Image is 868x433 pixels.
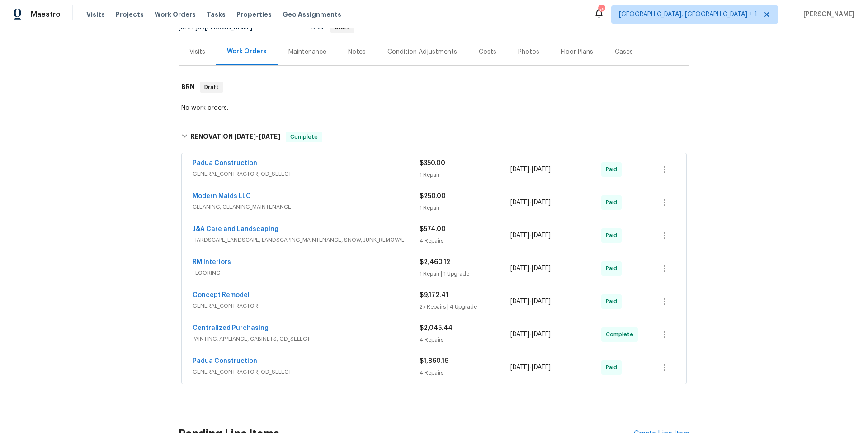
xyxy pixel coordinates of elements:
span: Paid [606,231,621,240]
span: - [510,297,551,306]
span: HARDSCAPE_LANDSCAPE, LANDSCAPING_MAINTENANCE, SNOW, JUNK_REMOVAL [193,235,420,245]
span: - [510,165,551,174]
span: - [510,231,551,240]
h6: BRN [181,82,194,93]
div: 1 Repair [420,170,510,179]
span: [GEOGRAPHIC_DATA], [GEOGRAPHIC_DATA] + 1 [619,10,757,19]
span: [DATE] [259,133,280,140]
span: [DATE] [510,199,529,206]
span: Visits [86,10,105,19]
span: Complete [287,132,321,141]
div: Condition Adjustments [387,47,457,56]
span: [DATE] [532,199,551,206]
span: Tasks [207,11,226,18]
span: [DATE] [510,265,529,272]
span: Properties [236,10,272,19]
span: Maestro [31,10,61,19]
span: Paid [606,264,621,273]
span: Paid [606,297,621,306]
span: - [234,133,280,140]
span: $574.00 [420,226,446,232]
span: $350.00 [420,160,445,166]
span: Projects [116,10,144,19]
div: Costs [479,47,496,56]
span: - [510,264,551,273]
span: Work Orders [155,10,196,19]
h6: RENOVATION [191,132,280,142]
a: Centralized Purchasing [193,325,269,331]
div: 4 Repairs [420,335,510,344]
span: [DATE] [532,364,551,371]
span: FLOORING [193,268,420,278]
span: GENERAL_CONTRACTOR, OD_SELECT [193,367,420,377]
div: Floor Plans [561,47,593,56]
span: $250.00 [420,193,446,199]
span: Geo Assignments [283,10,341,19]
div: Notes [348,47,366,56]
span: $1,860.16 [420,358,448,364]
span: GENERAL_CONTRACTOR, OD_SELECT [193,169,420,179]
span: $2,045.44 [420,325,453,331]
span: - [510,198,551,207]
span: [DATE] [510,364,529,371]
span: - [510,363,551,372]
span: [DATE] [532,298,551,305]
span: $9,172.41 [420,292,448,298]
div: Maintenance [288,47,326,56]
div: 27 Repairs | 4 Upgrade [420,302,510,311]
span: [DATE] [532,166,551,173]
span: Paid [606,198,621,207]
div: 1 Repair | 1 Upgrade [420,269,510,278]
a: J&A Care and Landscaping [193,226,278,232]
div: BRN Draft [179,73,689,102]
span: - [510,330,551,339]
span: GENERAL_CONTRACTOR [193,301,420,311]
span: [PERSON_NAME] [800,10,854,19]
span: [DATE] [532,265,551,272]
span: $2,460.12 [420,259,450,265]
span: [DATE] [510,331,529,338]
span: BRN [311,24,354,31]
span: [DATE] [234,133,256,140]
a: Padua Construction [193,358,257,364]
div: 56 [598,5,604,14]
span: PAINTING, APPLIANCE, CABINETS, OD_SELECT [193,334,420,344]
span: [DATE] [532,232,551,239]
a: Concept Remodel [193,292,250,298]
div: RENOVATION [DATE]-[DATE]Complete [179,122,689,151]
div: Work Orders [227,47,267,56]
div: Visits [189,47,205,56]
div: No work orders. [181,104,687,113]
span: Complete [606,330,637,339]
a: Padua Construction [193,160,257,166]
span: [DATE] [510,298,529,305]
span: Draft [201,83,222,92]
span: Paid [606,165,621,174]
a: Modern Maids LLC [193,193,251,199]
div: 1 Repair [420,203,510,212]
a: RM Interiors [193,259,231,265]
div: Photos [518,47,539,56]
span: [DATE] [532,331,551,338]
span: [DATE] [510,232,529,239]
span: [DATE] [179,24,198,31]
div: Cases [615,47,633,56]
div: 4 Repairs [420,368,510,377]
span: [DATE] [510,166,529,173]
span: Paid [606,363,621,372]
span: CLEANING, CLEANING_MAINTENANCE [193,202,420,212]
div: 4 Repairs [420,236,510,245]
